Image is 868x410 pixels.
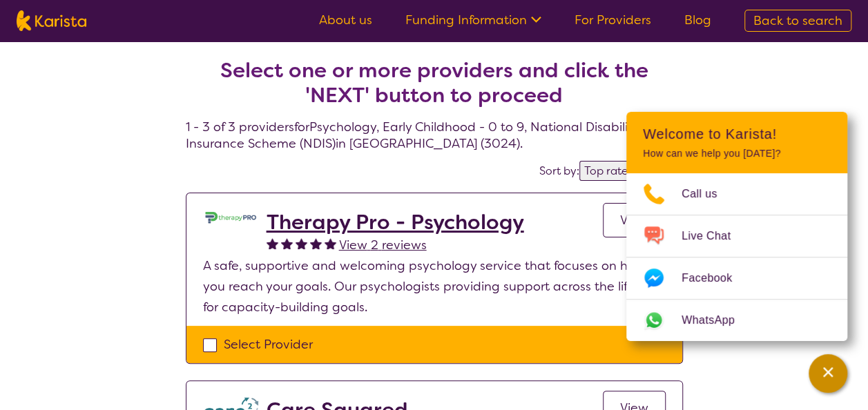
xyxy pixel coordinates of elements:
span: WhatsApp [682,310,751,331]
p: How can we help you [DATE]? [643,148,831,159]
label: Sort by: [539,164,579,178]
img: dzo1joyl8vpkomu9m2qk.jpg [203,210,258,225]
h4: 1 - 3 of 3 providers for Psychology , Early Childhood - 0 to 9 , National Disability Insurance Sc... [186,25,683,152]
a: Blog [684,12,711,28]
a: Web link opens in a new tab. [626,300,847,341]
a: Therapy Pro - Psychology [267,210,524,235]
span: Call us [682,184,734,204]
img: fullstar [325,237,336,249]
span: View 2 reviews [339,237,427,253]
img: fullstar [296,237,307,249]
h2: Welcome to Karista! [643,126,831,142]
button: Channel Menu [809,354,847,393]
a: About us [319,12,372,28]
span: View [620,212,648,228]
a: Back to search [744,10,851,32]
span: Live Chat [682,226,747,246]
h2: Select one or more providers and click the 'NEXT' button to proceed [202,58,666,108]
img: fullstar [267,237,278,249]
img: fullstar [281,237,293,249]
div: Channel Menu [626,112,847,341]
a: View 2 reviews [339,235,427,255]
img: fullstar [310,237,322,249]
span: Facebook [682,268,749,289]
span: Back to search [753,12,842,29]
ul: Choose channel [626,173,847,341]
a: For Providers [575,12,651,28]
a: View [603,203,666,237]
img: Karista logo [17,10,86,31]
p: A safe, supportive and welcoming psychology service that focuses on helping you reach your goals.... [203,255,666,318]
a: Funding Information [405,12,541,28]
